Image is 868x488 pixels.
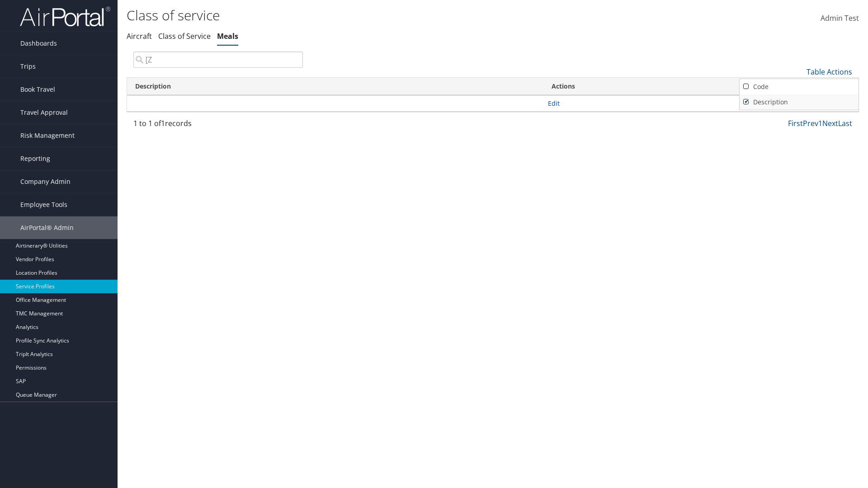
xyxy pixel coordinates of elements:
[20,55,36,78] span: Trips
[20,32,57,55] span: Dashboards
[20,78,55,101] span: Book Travel
[20,124,75,147] span: Risk Management
[20,6,110,27] img: airportal-logo.png
[20,101,68,124] span: Travel Approval
[20,147,50,170] span: Reporting
[20,170,71,193] span: Company Admin
[740,94,859,110] a: Description
[20,193,67,216] span: Employee Tools
[20,216,74,239] span: AirPortal® Admin
[740,79,859,94] a: Code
